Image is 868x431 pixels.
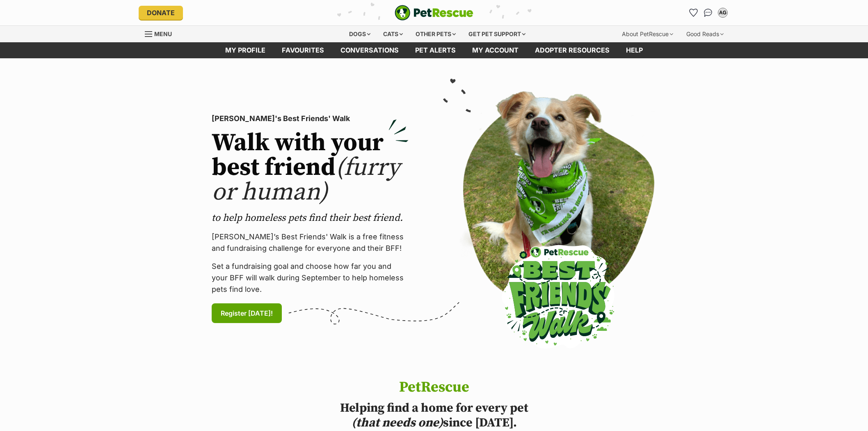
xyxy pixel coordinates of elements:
div: Get pet support [463,26,531,42]
div: Other pets [410,26,461,42]
button: My account [716,6,729,19]
img: chat-41dd97257d64d25036548639549fe6c8038ab92f7586957e7f3b1b290dea8141.svg [704,9,713,17]
p: [PERSON_NAME]’s Best Friends' Walk is a free fitness and fundraising challenge for everyone and t... [212,231,409,254]
a: Donate [139,6,183,20]
a: Conversations [701,6,715,19]
a: Favourites [274,42,332,58]
img: logo-e224e6f780fb5917bec1dbf3a21bbac754714ae5b6737aabdf751b685950b380.svg [395,5,473,21]
h2: Walk with your best friend [212,131,409,205]
p: [PERSON_NAME]'s Best Friends' Walk [212,113,409,124]
a: PetRescue [395,5,473,21]
span: (furry or human) [212,152,400,208]
a: Register [DATE]! [212,303,282,323]
ul: Account quick links [687,6,729,19]
p: to help homeless pets find their best friend. [212,211,409,225]
a: My profile [217,42,274,58]
a: Adopter resources [527,42,618,58]
h1: PetRescue [308,379,560,396]
i: (that needs one) [352,415,443,431]
span: Register [DATE]! [221,308,273,318]
div: About PetRescue [616,26,679,42]
a: Help [618,42,651,58]
a: Pet alerts [407,42,464,58]
div: Cats [377,26,409,42]
a: Menu [145,26,178,41]
h2: Helping find a home for every pet since [DATE]. [308,401,560,430]
div: Dogs [343,26,376,42]
a: Favourites [687,6,700,19]
p: Set a fundraising goal and choose how far you and your BFF will walk during September to help hom... [212,261,409,295]
div: Good Reads [681,26,729,42]
div: AG [719,9,727,17]
a: conversations [332,42,407,58]
a: My account [464,42,527,58]
span: Menu [154,30,172,37]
